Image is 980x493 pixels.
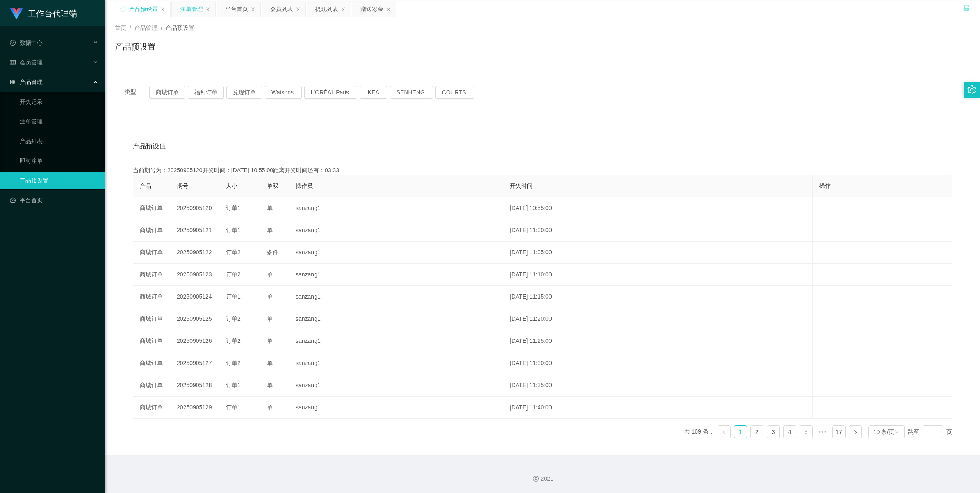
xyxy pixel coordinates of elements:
i: 图标: left [722,430,727,435]
td: 20250905123 [170,264,219,286]
button: COURTS. [435,86,474,99]
td: 商城订单 [133,197,170,219]
i: 图标: close [160,7,165,12]
div: 提现列表 [315,1,338,17]
span: 数据中心 [10,39,43,46]
i: 图标: right [853,430,858,435]
li: 1 [734,425,747,438]
i: 图标: setting [967,85,976,94]
a: 图标: dashboard平台首页 [10,192,98,208]
span: 订单2 [226,338,241,344]
a: 工作台代理端 [10,10,77,16]
i: 图标: check-circle-o [10,40,16,46]
li: 向后 5 页 [816,425,829,438]
i: 图标: close [341,7,346,12]
span: 订单1 [226,293,241,300]
a: 4 [784,426,796,438]
td: 商城订单 [133,286,170,308]
td: 20250905121 [170,219,219,242]
a: 开奖记录 [20,94,98,110]
span: 单 [267,227,273,233]
h1: 工作台代理端 [28,0,77,27]
td: 商城订单 [133,352,170,374]
img: logo.9652507e.png [10,8,23,20]
i: 图标: close [205,7,210,12]
span: 产品管理 [134,25,157,31]
span: ••• [816,425,829,438]
a: 5 [800,426,812,438]
td: 商城订单 [133,242,170,264]
a: 注单管理 [20,113,98,130]
i: 图标: appstore-o [10,79,16,85]
div: 会员列表 [270,1,293,17]
td: sanzang1 [289,197,503,219]
i: 图标: unlock [963,5,970,12]
span: 单 [267,271,273,278]
li: 共 169 条， [684,425,714,438]
a: 3 [767,426,779,438]
a: 1 [734,426,747,438]
td: [DATE] 11:25:00 [503,330,813,352]
td: sanzang1 [289,264,503,286]
td: sanzang1 [289,352,503,374]
span: 订单1 [226,205,241,211]
span: 产品管理 [10,79,43,85]
i: 图标: close [386,7,391,12]
span: 大小 [226,183,237,189]
span: 订单1 [226,382,241,388]
td: 商城订单 [133,308,170,330]
span: 单 [267,315,273,322]
span: 产品预设值 [133,142,166,151]
span: 首页 [115,25,126,31]
a: 产品预设置 [20,172,98,189]
div: 赠送彩金 [360,1,383,17]
div: 10 条/页 [873,426,894,438]
span: / [130,25,131,31]
span: 订单1 [226,227,241,233]
td: [DATE] 10:55:00 [503,197,813,219]
td: 商城订单 [133,374,170,397]
span: 多件 [267,249,278,256]
td: [DATE] 11:00:00 [503,219,813,242]
td: sanzang1 [289,308,503,330]
h1: 产品预设置 [115,41,156,53]
span: 单 [267,404,273,411]
td: sanzang1 [289,286,503,308]
td: 商城订单 [133,330,170,352]
span: 单 [267,205,273,211]
span: 产品预设置 [166,25,194,31]
span: 期号 [177,183,188,189]
span: 产品 [140,183,151,189]
span: 单双 [267,183,278,189]
td: 商城订单 [133,219,170,242]
span: / [161,25,162,31]
button: Watsons. [265,86,302,99]
i: 图标: down [895,429,900,435]
i: 图标: close [251,7,255,12]
li: 下一页 [849,425,862,438]
td: 20250905124 [170,286,219,308]
i: 图标: copyright [533,476,539,482]
i: 图标: sync [120,6,126,12]
div: 注单管理 [180,1,203,17]
td: 商城订单 [133,264,170,286]
span: 单 [267,338,273,344]
button: 兑现订单 [226,86,262,99]
a: 17 [833,426,845,438]
span: 订单2 [226,271,241,278]
button: 商城订单 [149,86,185,99]
a: 即时注单 [20,153,98,169]
span: 开奖时间 [510,183,533,189]
li: 上一页 [718,425,731,438]
td: [DATE] 11:35:00 [503,374,813,397]
td: 20250905120 [170,197,219,219]
span: 单 [267,293,273,300]
td: [DATE] 11:15:00 [503,286,813,308]
span: 操作员 [296,183,313,189]
li: 17 [832,425,846,438]
td: 20250905129 [170,397,219,419]
td: 20250905125 [170,308,219,330]
li: 4 [783,425,796,438]
td: sanzang1 [289,397,503,419]
div: 平台首页 [225,1,248,17]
